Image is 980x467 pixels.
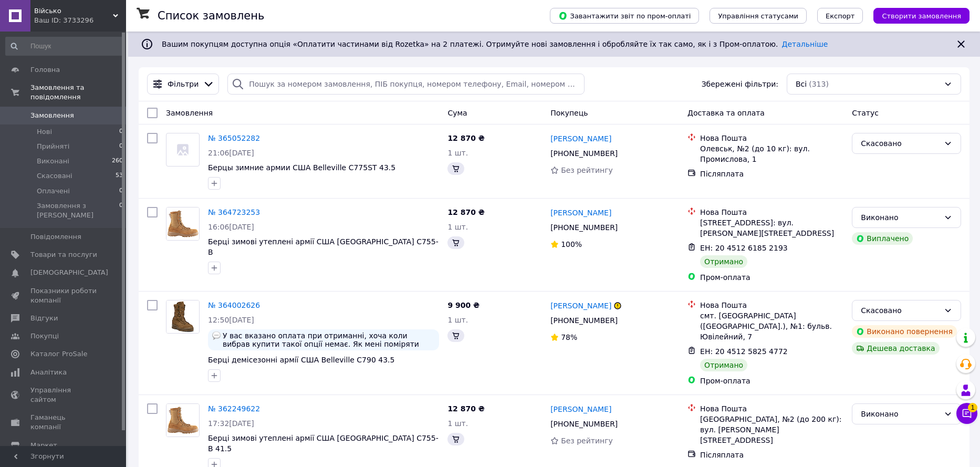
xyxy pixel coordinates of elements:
span: У вас вказано оплата при отриманні, хоча коли вибрав купити такої опції немає. Як мені поміряти п... [223,331,435,348]
a: Фото товару [166,207,200,241]
a: Берці зимові утеплені армії США [GEOGRAPHIC_DATA] C755-B [208,237,439,256]
span: Cума [447,109,467,117]
span: Без рейтингу [561,166,613,174]
a: Берцы зимние армии США Belleville C775ST 43.5 [208,163,395,172]
span: Доставка та оплата [687,109,765,117]
a: [PERSON_NAME] [550,300,611,311]
div: [PHONE_NUMBER] [548,313,620,328]
div: [GEOGRAPHIC_DATA], №2 (до 200 кг): вул. [PERSON_NAME][STREET_ADDRESS] [700,414,843,445]
div: Нова Пошта [700,207,843,217]
span: Маркет [30,441,57,450]
span: Замовлення та повідомлення [30,83,126,102]
div: Виконано [861,212,940,223]
div: Виконано повернення [852,325,957,338]
div: Післяплата [700,169,843,179]
button: Управління статусами [710,8,807,24]
span: Замовлення [166,109,213,117]
a: Створити замовлення [863,11,969,19]
span: Управління статусами [718,12,798,20]
div: [PHONE_NUMBER] [548,146,620,161]
input: Пошук [5,37,124,56]
span: 9 900 ₴ [447,301,479,309]
img: :speech_balloon: [212,331,221,340]
div: Дешева доставка [852,342,939,355]
span: 12 870 ₴ [447,208,485,216]
input: Пошук за номером замовлення, ПІБ покупця, номером телефону, Email, номером накладної [227,74,585,95]
span: 1 шт. [447,223,468,231]
div: Нова Пошта [700,133,843,143]
span: 16:06[DATE] [208,223,254,231]
span: Аналітика [30,368,67,377]
a: Берці демісезонні армії США Belleville C790 43.5 [208,356,394,364]
span: 100% [561,240,582,248]
span: Товари та послуги [30,250,97,260]
a: Берці зимові утеплені армії США [GEOGRAPHIC_DATA] C755-B 41.5 [208,434,439,453]
span: Покупці [30,331,59,341]
img: Фото товару [166,207,199,240]
div: Пром-оплата [700,272,843,283]
a: № 362249622 [208,404,260,413]
span: 17:32[DATE] [208,419,254,428]
span: Виконані [37,157,69,166]
div: Післяплата [700,450,843,460]
button: Експорт [817,8,863,24]
div: [PHONE_NUMBER] [548,220,620,235]
div: смт. [GEOGRAPHIC_DATA] ([GEOGRAPHIC_DATA].), №1: бульв. Ювілейний, 7 [700,310,843,342]
span: Скасовані [37,171,72,181]
span: ЕН: 20 4512 5825 4772 [700,347,788,356]
span: 260 [112,157,123,166]
span: ЕН: 20 4512 6185 2193 [700,244,788,252]
span: Всі [796,79,807,89]
div: [PHONE_NUMBER] [548,417,620,431]
span: [DEMOGRAPHIC_DATA] [30,268,108,277]
a: Фото товару [166,133,200,167]
span: Управління сайтом [30,386,97,404]
div: Нова Пошта [700,403,843,414]
span: Замовлення з [PERSON_NAME] [37,201,119,220]
h1: Список замовлень [158,9,264,22]
span: Каталог ProSale [30,349,87,359]
span: Завантажити звіт по пром-оплаті [558,11,691,20]
span: Збережені фільтри: [702,79,778,89]
a: № 364723253 [208,208,260,216]
span: Статус [852,109,879,117]
div: Отримано [700,359,747,371]
div: Пром-оплата [700,376,843,386]
div: Ваш ID: 3733296 [34,16,126,25]
span: Військо [34,6,113,16]
div: Олевськ, №2 (до 10 кг): вул. Промислова, 1 [700,143,843,164]
span: Прийняті [37,142,69,151]
span: Експорт [826,12,855,20]
div: Нова Пошта [700,300,843,310]
a: Фото товару [166,403,200,437]
div: Скасовано [861,305,940,316]
span: 0 [119,142,123,151]
button: Завантажити звіт по пром-оплаті [550,8,699,24]
span: 0 [119,127,123,137]
span: 21:06[DATE] [208,149,254,157]
span: Головна [30,65,60,75]
span: (313) [809,80,829,88]
span: 12:50[DATE] [208,316,254,324]
span: 0 [119,186,123,196]
span: Замовлення [30,111,74,120]
span: 0 [119,201,123,220]
span: Покупець [550,109,588,117]
a: Детальніше [782,40,828,48]
span: 1 [968,402,977,411]
a: [PERSON_NAME] [550,404,611,414]
div: Скасовано [861,138,940,149]
span: 12 870 ₴ [447,404,485,413]
span: 12 870 ₴ [447,134,485,142]
div: Виплачено [852,232,913,245]
a: № 365052282 [208,134,260,142]
img: Фото товару [166,404,199,437]
span: Створити замовлення [882,12,961,20]
div: [STREET_ADDRESS]: вул. [PERSON_NAME][STREET_ADDRESS] [700,217,843,238]
span: 53 [116,171,123,181]
span: Оплачені [37,186,70,196]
